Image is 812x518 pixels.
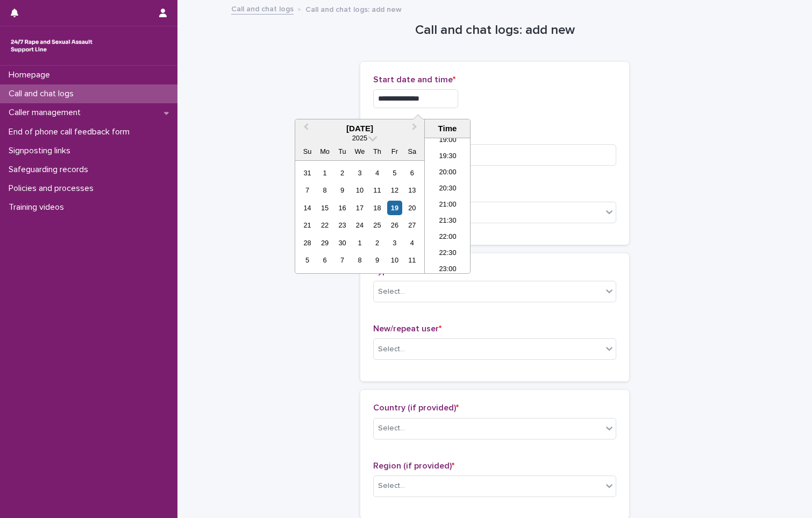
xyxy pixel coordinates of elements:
[378,286,405,297] div: Select...
[335,218,350,232] div: Choose Tuesday, September 23rd, 2025
[378,423,405,434] div: Select...
[373,462,454,470] span: Region (if provided)
[407,120,424,138] button: Next Month
[317,236,332,250] div: Choose Monday, September 29th, 2025
[378,480,405,492] div: Select...
[405,236,419,250] div: Choose Saturday, October 4th, 2025
[425,230,471,246] li: 22:00
[370,218,384,232] div: Choose Thursday, September 25th, 2025
[425,181,471,197] li: 20:30
[231,2,294,15] a: Call and chat logs
[300,218,315,232] div: Choose Sunday, September 21st, 2025
[300,236,315,250] div: Choose Sunday, September 28th, 2025
[335,201,350,215] div: Choose Tuesday, September 16th, 2025
[300,183,315,197] div: Choose Sunday, September 7th, 2025
[425,246,471,262] li: 22:30
[300,201,315,215] div: Choose Sunday, September 14th, 2025
[387,166,402,180] div: Choose Friday, September 5th, 2025
[300,144,315,159] div: Su
[352,201,367,215] div: Choose Wednesday, September 17th, 2025
[335,183,350,197] div: Choose Tuesday, September 9th, 2025
[317,201,332,215] div: Choose Monday, September 15th, 2025
[373,75,455,84] span: Start date and time
[352,166,367,180] div: Choose Wednesday, September 3rd, 2025
[370,183,384,197] div: Choose Thursday, September 11th, 2025
[425,165,471,181] li: 20:00
[425,133,471,149] li: 19:00
[335,166,350,180] div: Choose Tuesday, September 2nd, 2025
[405,253,419,267] div: Choose Saturday, October 11th, 2025
[425,214,471,230] li: 21:30
[387,201,402,215] div: Choose Friday, September 19th, 2025
[370,201,384,215] div: Choose Thursday, September 18th, 2025
[352,253,367,267] div: Choose Wednesday, October 8th, 2025
[317,144,332,159] div: Mo
[425,262,471,278] li: 23:00
[425,197,471,214] li: 21:00
[4,165,97,175] p: Safeguarding records
[405,166,419,180] div: Choose Saturday, September 6th, 2025
[298,164,421,269] div: month 2025-09
[4,70,59,80] p: Homepage
[405,183,419,197] div: Choose Saturday, September 13th, 2025
[4,183,102,194] p: Policies and processes
[352,236,367,250] div: Choose Wednesday, October 1st, 2025
[300,166,315,180] div: Choose Sunday, August 31st, 2025
[305,3,402,15] p: Call and chat logs: add new
[317,183,332,197] div: Choose Monday, September 8th, 2025
[373,403,459,412] span: Country (if provided)
[335,144,350,159] div: Tu
[4,108,89,118] p: Caller management
[405,201,419,215] div: Choose Saturday, September 20th, 2025
[428,124,467,133] div: Time
[370,253,384,267] div: Choose Thursday, October 9th, 2025
[317,218,332,232] div: Choose Monday, September 22nd, 2025
[352,144,367,159] div: We
[360,23,629,38] h1: Call and chat logs: add new
[4,127,138,137] p: End of phone call feedback form
[373,324,441,333] span: New/repeat user
[352,183,367,197] div: Choose Wednesday, September 10th, 2025
[352,218,367,232] div: Choose Wednesday, September 24th, 2025
[335,236,350,250] div: Choose Tuesday, September 30th, 2025
[387,218,402,232] div: Choose Friday, September 26th, 2025
[405,144,419,159] div: Sa
[370,236,384,250] div: Choose Thursday, October 2nd, 2025
[4,146,79,156] p: Signposting links
[387,253,402,267] div: Choose Friday, October 10th, 2025
[295,124,424,133] div: [DATE]
[317,253,332,267] div: Choose Monday, October 6th, 2025
[387,144,402,159] div: Fr
[425,149,471,165] li: 19:30
[352,134,367,142] span: 2025
[405,218,419,232] div: Choose Saturday, September 27th, 2025
[335,253,350,267] div: Choose Tuesday, October 7th, 2025
[4,89,82,99] p: Call and chat logs
[9,35,95,56] img: rhQMoQhaT3yELyF149Cw
[387,183,402,197] div: Choose Friday, September 12th, 2025
[370,166,384,180] div: Choose Thursday, September 4th, 2025
[4,202,73,212] p: Training videos
[296,120,314,138] button: Previous Month
[370,144,384,159] div: Th
[387,236,402,250] div: Choose Friday, October 3rd, 2025
[300,253,315,267] div: Choose Sunday, October 5th, 2025
[317,166,332,180] div: Choose Monday, September 1st, 2025
[378,344,405,355] div: Select...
